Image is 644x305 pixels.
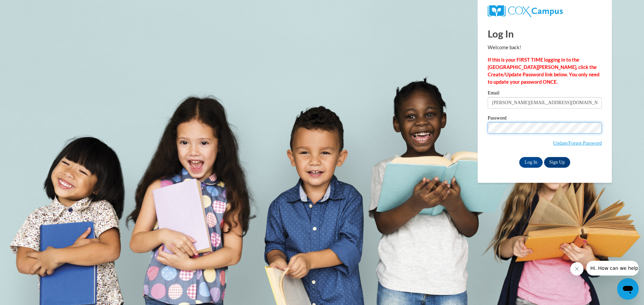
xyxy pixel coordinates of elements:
strong: If this is your FIRST TIME logging in to the [GEOGRAPHIC_DATA][PERSON_NAME], click the Create/Upd... [488,57,599,85]
input: Log In [519,157,543,168]
iframe: Message from company [586,261,639,276]
label: Email [488,90,602,97]
img: COX Campus [488,5,563,17]
a: COX Campus [488,5,602,17]
span: Hi. How can we help? [4,5,54,10]
iframe: Close message [570,262,584,276]
p: Welcome back! [488,44,602,51]
a: Sign Up [544,157,570,168]
iframe: Button to launch messaging window [617,278,639,300]
h1: Log In [488,27,602,41]
a: Update/Forgot Password [553,140,602,146]
label: Password [488,116,602,122]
